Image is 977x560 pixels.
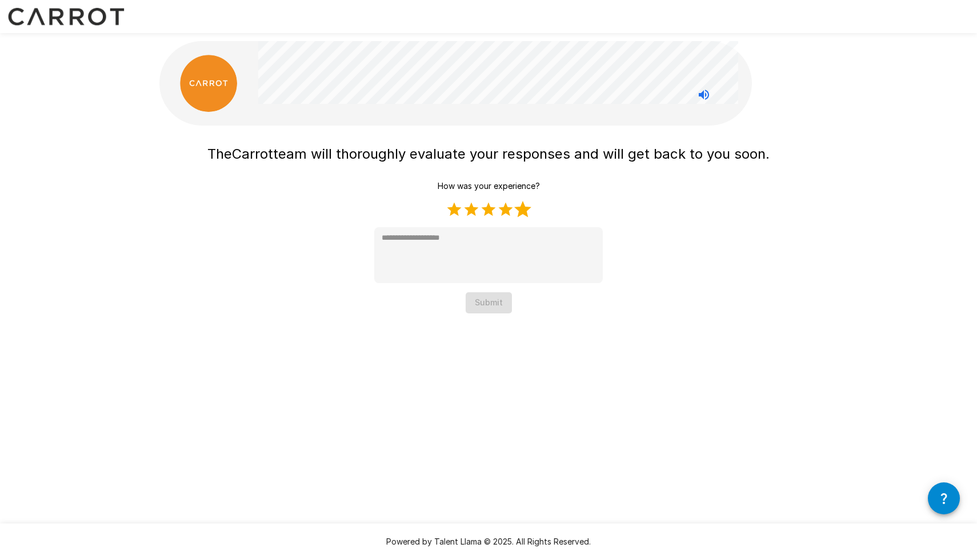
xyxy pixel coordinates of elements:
[273,146,770,162] span: team will thoroughly evaluate your responses and will get back to you soon.
[232,146,273,162] span: Carrot
[207,146,232,162] span: The
[14,536,963,547] p: Powered by Talent Llama © 2025. All Rights Reserved.
[180,55,237,112] img: carrot_logo.png
[438,180,540,192] p: How was your experience?
[692,83,715,106] button: Stop reading questions aloud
